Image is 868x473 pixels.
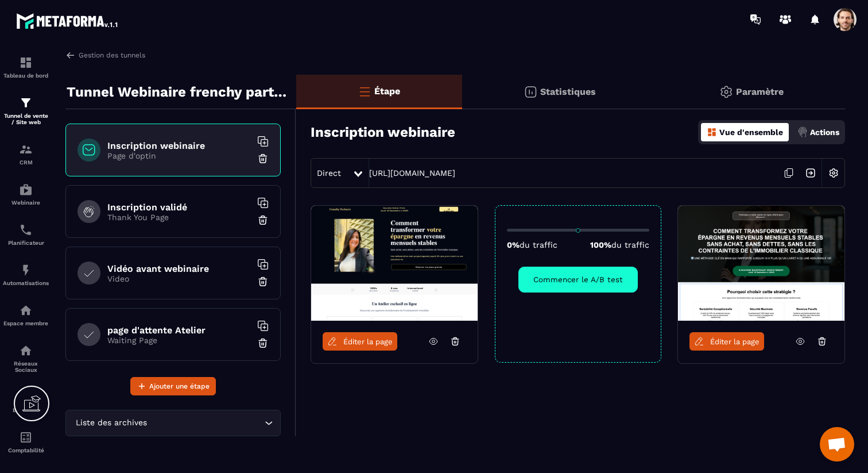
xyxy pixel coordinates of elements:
[358,84,371,98] img: bars-o.4a397970.svg
[19,96,33,110] img: formation
[3,335,49,382] a: social-networksocial-networkRéseaux Sociaux
[3,199,49,206] p: Webinaire
[689,332,764,351] a: Éditer la page
[19,303,33,317] img: automations
[678,206,844,321] img: image
[3,447,49,453] p: Comptabilité
[257,214,269,226] img: trash
[369,168,455,178] a: [URL][DOMAIN_NAME]
[710,337,759,346] span: Éditer la page
[520,240,557,249] span: du traffic
[611,240,649,249] span: du traffic
[65,410,281,436] div: Search for option
[797,127,808,137] img: actions.d6e523a2.png
[149,380,210,392] span: Ajouter une étape
[3,214,49,255] a: schedulerschedulerPlanificateur
[311,206,478,321] img: image
[3,360,49,373] p: Réseaux Sociaux
[107,140,251,151] h6: Inscription webinaire
[107,325,251,336] h6: page d'attente Atelier
[3,113,49,125] p: Tunnel de vente / Site web
[67,80,288,103] p: Tunnel Webinaire frenchy partners
[3,159,49,166] p: CRM
[19,143,33,156] img: formation
[257,337,269,349] img: trash
[518,267,638,293] button: Commencer le A/B test
[3,255,49,295] a: automationsautomationsAutomatisations
[19,430,33,444] img: accountant
[3,240,49,246] p: Planificateur
[3,407,49,413] p: E-mailing
[507,240,557,249] p: 0%
[3,174,49,214] a: automationsautomationsWebinaire
[3,87,49,134] a: formationformationTunnel de vente / Site web
[19,56,33,70] img: formation
[343,337,393,346] span: Éditer la page
[3,320,49,326] p: Espace membre
[3,72,49,79] p: Tableau de bord
[3,280,49,286] p: Automatisations
[257,153,269,164] img: trash
[317,168,341,178] span: Direct
[719,128,783,137] p: Vue d'ensemble
[19,223,33,237] img: scheduler
[3,134,49,174] a: formationformationCRM
[19,344,33,357] img: social-network
[707,127,717,137] img: dashboard-orange.40269519.svg
[257,276,269,287] img: trash
[3,295,49,335] a: automationsautomationsEspace membre
[107,274,251,283] p: Video
[107,151,251,160] p: Page d'optin
[3,422,49,462] a: accountantaccountantComptabilité
[540,86,596,97] p: Statistiques
[65,50,76,60] img: arrow
[3,47,49,87] a: formationformationTableau de bord
[107,213,251,222] p: Thank You Page
[107,336,251,345] p: Waiting Page
[107,263,251,274] h6: Vidéo avant webinaire
[736,86,784,97] p: Paramètre
[19,183,33,197] img: automations
[3,382,49,422] a: emailemailE-mailing
[810,128,839,137] p: Actions
[16,10,119,31] img: logo
[820,427,854,462] a: Ouvrir le chat
[19,263,33,277] img: automations
[149,417,262,429] input: Search for option
[374,86,400,97] p: Étape
[719,85,733,99] img: setting-gr.5f69749f.svg
[107,202,251,213] h6: Inscription validé
[323,332,397,351] a: Éditer la page
[800,162,821,184] img: arrow-next.bcc2205e.svg
[73,417,149,429] span: Liste des archives
[590,240,649,249] p: 100%
[823,162,844,184] img: setting-w.858f3a88.svg
[65,50,145,60] a: Gestion des tunnels
[524,85,537,99] img: stats.20deebd0.svg
[311,124,455,140] h3: Inscription webinaire
[130,377,216,395] button: Ajouter une étape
